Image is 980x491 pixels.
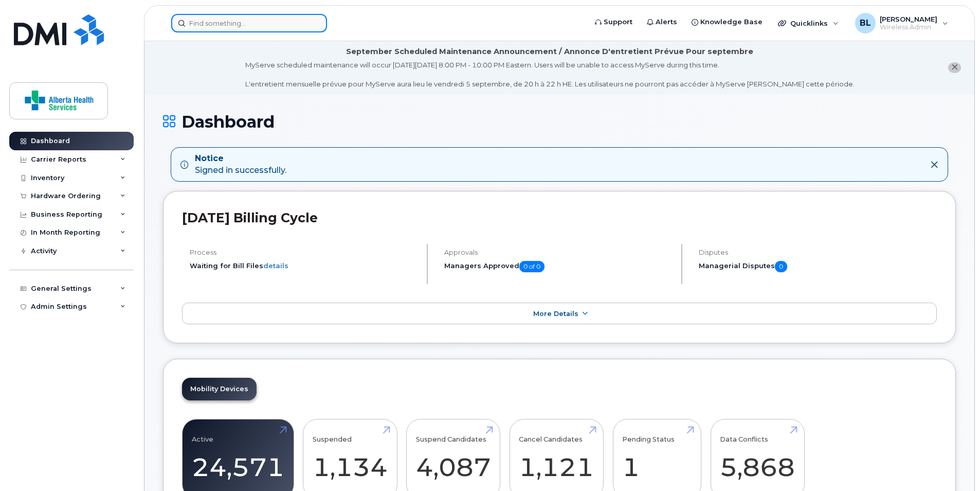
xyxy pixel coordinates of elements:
strong: Notice [195,153,286,165]
div: September Scheduled Maintenance Announcement / Annonce D'entretient Prévue Pour septembre [346,46,753,57]
h4: Process [190,249,418,256]
a: Mobility Devices [182,378,257,400]
a: details [263,261,288,270]
h1: Dashboard [163,113,956,131]
div: Signed in successfully. [195,153,286,177]
span: 0 of 0 [519,261,545,272]
div: MyServe scheduled maintenance will occur [DATE][DATE] 8:00 PM - 10:00 PM Eastern. Users will be u... [245,60,855,89]
span: More Details [533,310,578,318]
span: 0 [775,261,787,272]
button: close notification [948,62,961,73]
li: Waiting for Bill Files [190,261,418,271]
h4: Disputes [699,249,937,256]
h5: Managerial Disputes [699,261,937,272]
h5: Managers Approved [444,261,673,272]
h2: [DATE] Billing Cycle [182,210,937,225]
h4: Approvals [444,249,673,256]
